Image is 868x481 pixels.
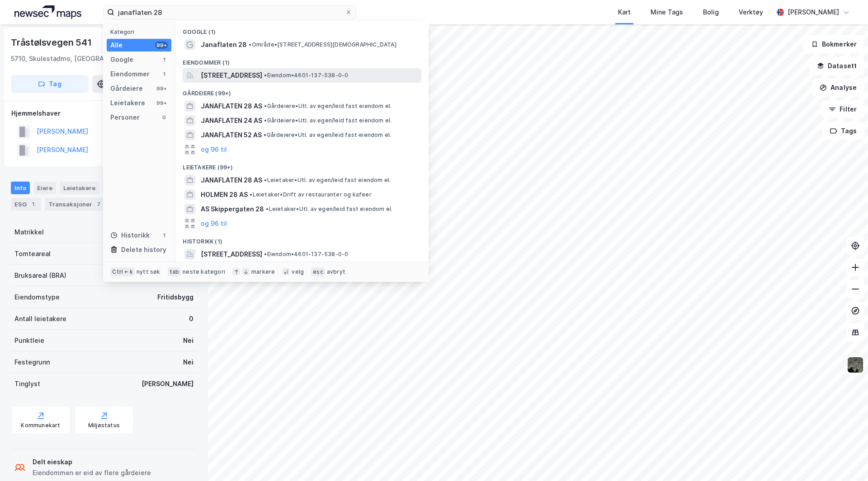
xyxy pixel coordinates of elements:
div: Miljøstatus [88,422,120,429]
div: Delete history [121,244,166,255]
span: • [264,117,267,124]
div: Alle [110,40,123,51]
div: Google [110,54,133,65]
div: Eiendommer [110,69,150,79]
button: Tag [11,75,89,93]
span: Leietaker • Utl. av egen/leid fast eiendom el. [264,177,391,184]
div: Kart [618,7,631,18]
div: nytt søk [137,268,160,276]
div: 1 [160,232,168,239]
span: • [266,205,269,212]
div: Festegrunn [14,357,50,368]
div: Leietakere [110,98,145,108]
button: og 96 til [201,144,227,155]
div: Historikk [110,230,150,241]
div: Verktøy [739,7,763,18]
div: Antall leietakere [14,313,66,324]
span: • [250,191,252,198]
div: Eiendommer (1) [175,52,429,68]
span: • [264,251,267,257]
span: Eiendom • 4601-137-538-0-0 [264,251,348,258]
button: Tags [822,122,864,140]
div: Eiendommen er eid av flere gårdeiere [33,467,151,478]
div: Kommunekart [21,422,60,429]
img: 9k= [847,356,864,374]
div: Leietakere [60,182,99,194]
div: Personer [110,112,140,123]
span: • [264,103,267,109]
div: [PERSON_NAME] [788,7,839,18]
input: Søk på adresse, matrikkel, gårdeiere, leietakere eller personer [114,5,345,19]
div: Punktleie [14,335,44,346]
span: • [264,72,267,79]
button: Filter [821,100,864,118]
div: 1 [160,56,168,63]
div: Datasett [103,182,137,194]
div: 0 [189,313,193,324]
div: Gårdeiere [110,83,143,94]
div: 7 [94,200,103,209]
div: 99+ [155,99,168,107]
button: Datasett [809,57,864,75]
span: [STREET_ADDRESS] [201,249,262,260]
div: Leietakere (99+) [175,157,429,173]
div: avbryt [327,268,345,276]
span: • [264,177,267,183]
div: markere [251,268,275,276]
div: Google (1) [175,21,429,37]
button: og 96 til [201,218,227,229]
div: Kategori [110,28,171,35]
span: Gårdeiere • Utl. av egen/leid fast eiendom el. [264,131,391,139]
span: Janaflaten 28 [201,39,247,50]
div: Transaksjoner [45,198,107,210]
div: Bolig [703,7,719,18]
span: JANAFLATEN 24 AS [201,115,262,126]
div: Eiere [33,182,56,194]
span: HOLMEN 28 AS [201,189,248,200]
span: Gårdeiere • Utl. av egen/leid fast eiendom el. [264,117,392,124]
div: Gårdeiere (99+) [175,83,429,99]
div: neste kategori [183,268,225,276]
span: JANAFLATEN 28 AS [201,101,262,112]
div: 99+ [155,85,168,92]
div: velg [292,268,304,276]
div: Info [11,182,30,194]
div: Mine Tags [651,7,683,18]
div: Historikk (1) [175,231,429,247]
span: JANAFLATEN 28 AS [201,175,262,186]
span: Gårdeiere • Utl. av egen/leid fast eiendom el. [264,103,392,110]
div: Ctrl + k [110,267,135,276]
div: Delt eieskap [33,457,151,467]
div: Matrikkel [14,227,44,238]
span: Område • [STREET_ADDRESS][DEMOGRAPHIC_DATA] [249,41,396,48]
div: 5710, Skulestadmo, [GEOGRAPHIC_DATA] [11,53,140,64]
span: Leietaker • Drift av restauranter og kafeer [250,191,371,198]
div: Hjemmelshaver [11,108,197,119]
span: • [264,131,266,138]
div: ESG [11,198,41,210]
div: Nei [183,335,193,346]
span: Leietaker • Utl. av egen/leid fast eiendom el. [266,205,392,213]
div: 1 [160,70,168,78]
span: AS Skippergaten 28 [201,204,264,215]
span: Eiendom • 4601-137-538-0-0 [264,72,348,79]
div: Bruksareal (BRA) [14,270,66,281]
iframe: Chat Widget [823,438,868,481]
button: Analyse [812,79,864,97]
span: • [249,41,251,48]
div: 99+ [155,42,168,49]
div: tab [168,267,181,276]
div: 0 [160,114,168,121]
span: [STREET_ADDRESS] [201,70,262,81]
div: Tinglyst [14,378,40,389]
div: Eiendomstype [14,292,60,303]
div: Kontrollprogram for chat [823,438,868,481]
div: 1 [28,200,38,209]
div: Tomteareal [14,248,51,259]
span: JANAFLATEN 52 AS [201,130,262,140]
div: esc [311,267,325,276]
img: logo.a4113a55bc3d86da70a041830d287a7e.svg [14,5,81,19]
div: Nei [183,357,193,368]
div: Tråstølsvegen 541 [11,35,94,50]
div: Fritidsbygg [157,292,193,303]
